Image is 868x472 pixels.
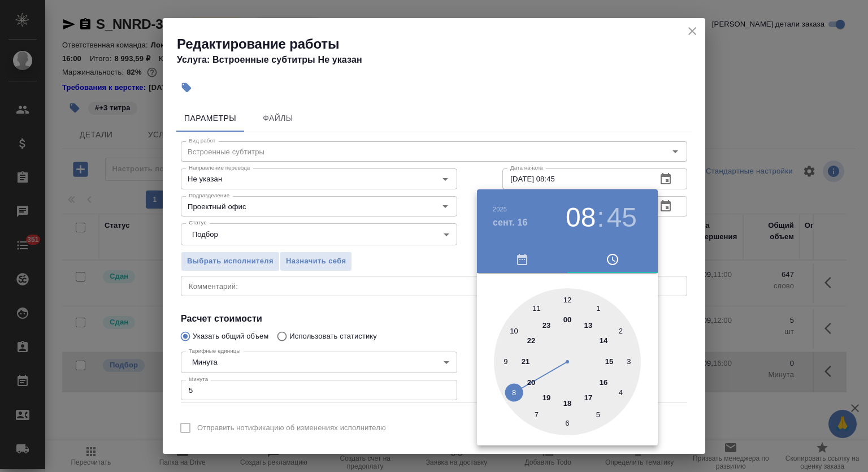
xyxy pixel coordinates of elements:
h3: : [597,202,604,233]
button: 08 [566,202,596,233]
button: сент. 16 [493,216,528,229]
button: 45 [607,202,637,233]
button: 2025 [493,206,507,213]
